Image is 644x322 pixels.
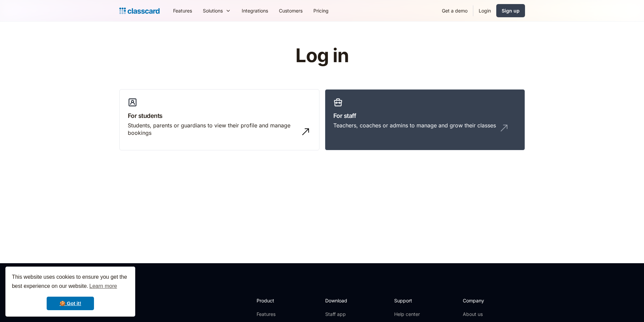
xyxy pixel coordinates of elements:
[308,3,334,18] a: Pricing
[473,3,496,18] a: Login
[128,122,297,137] div: Students, parents or guardians to view their profile and manage bookings
[394,311,422,318] a: Help center
[325,311,353,318] a: Staff app
[394,297,422,304] h2: Support
[47,297,94,310] a: dismiss cookie message
[333,122,496,129] div: Teachers, coaches or admins to manage and grow their classes
[236,3,273,18] a: Integrations
[215,45,429,66] h1: Log in
[333,111,517,120] h3: For staff
[273,3,308,18] a: Customers
[257,297,293,304] h2: Product
[257,311,293,318] a: Features
[168,3,197,18] a: Features
[119,89,319,151] a: For studentsStudents, parents or guardians to view their profile and manage bookings
[463,297,508,304] h2: Company
[197,3,236,18] div: Solutions
[12,273,129,291] span: This website uses cookies to ensure you get the best experience on our website.
[496,4,525,17] a: Sign up
[325,297,353,304] h2: Download
[5,267,135,317] div: cookieconsent
[203,7,223,14] div: Solutions
[436,3,473,18] a: Get a demo
[119,6,160,16] a: home
[128,111,311,120] h3: For students
[325,89,525,151] a: For staffTeachers, coaches or admins to manage and grow their classes
[502,7,520,14] div: Sign up
[463,311,508,318] a: About us
[88,281,118,291] a: learn more about cookies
